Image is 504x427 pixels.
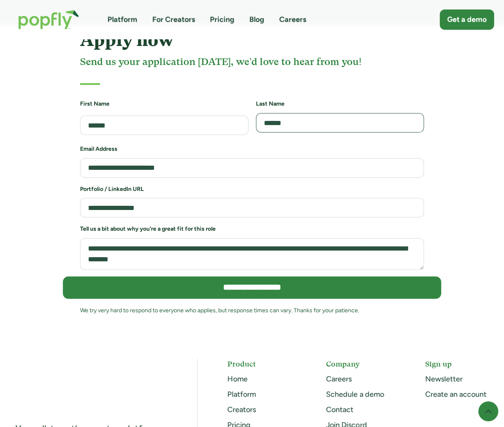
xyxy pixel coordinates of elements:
div: Get a demo [447,14,487,25]
a: Blog [249,14,264,25]
h6: First Name [80,100,248,111]
a: Get a demo [440,10,494,30]
a: home [10,2,88,38]
a: Create an account [425,390,487,399]
a: Schedule a demo [326,390,384,399]
div: We try very hard to respond to everyone who applies, but response times can vary. Thanks for your... [80,305,424,316]
a: Careers [279,14,306,25]
form: Job Application Form [80,100,424,323]
a: Newsletter [425,374,463,384]
h4: Send us your application [DATE], we'd love to hear from you! [80,55,424,68]
h5: Product [227,359,296,369]
h5: Company [326,359,395,369]
h6: Portfolio / LinkedIn URL [80,185,424,193]
h6: Tell us a bit about why you're a great fit for this role [80,225,424,233]
a: Platform [107,14,137,25]
a: For Creators [152,14,195,25]
a: Home [227,374,248,384]
h5: Sign up [425,359,494,369]
a: Careers [326,374,352,384]
a: Contact [326,405,353,414]
h6: Last Name [256,100,424,108]
h4: Apply now [80,30,424,50]
h6: Email Address [80,145,424,153]
a: Creators [227,405,256,414]
a: Platform [227,390,256,399]
a: Pricing [210,14,234,25]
